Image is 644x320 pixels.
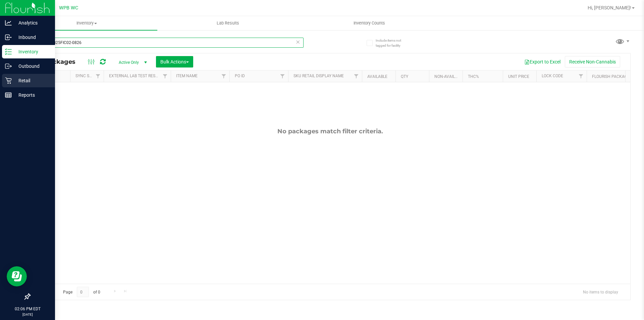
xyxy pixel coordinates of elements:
p: Retail [12,77,52,85]
p: [DATE] [3,312,52,317]
span: Include items not tagged for facility [376,38,409,48]
a: Filter [218,71,229,82]
p: Reports [12,91,52,99]
a: Unit Price [508,74,529,79]
button: Receive Non-Cannabis [565,56,620,67]
inline-svg: Outbound [5,63,12,70]
a: Non-Available [434,74,464,79]
p: Analytics [12,19,52,27]
a: Filter [576,71,587,82]
span: WPB WC [59,5,78,11]
a: Lock Code [542,74,563,78]
iframe: Resource center [7,266,27,286]
p: Inventory [12,48,52,56]
a: Filter [93,71,104,82]
a: Filter [277,71,288,82]
a: Flourish Package ID [592,74,634,79]
input: Search Package ID, Item Name, SKU, Lot or Part Number... [30,38,304,48]
a: Lab Results [157,16,299,30]
inline-svg: Reports [5,92,12,98]
p: Outbound [12,62,52,70]
span: No items to display [578,287,624,297]
a: Inventory Counts [299,16,440,30]
button: Export to Excel [520,56,565,67]
a: External Lab Test Result [109,74,162,78]
a: Available [367,74,387,79]
span: Lab Results [208,20,248,26]
inline-svg: Inbound [5,34,12,41]
a: Filter [160,71,171,82]
span: Hi, [PERSON_NAME]! [588,5,631,10]
a: Sku Retail Display Name [293,74,344,78]
div: No packages match filter criteria. [30,128,630,135]
button: Bulk Actions [156,56,193,67]
a: Qty [401,74,408,79]
a: PO ID [235,74,245,78]
span: All Packages [35,58,82,65]
span: Page of 0 [57,287,106,297]
span: Clear [296,38,300,46]
p: Inbound [12,33,52,41]
a: Item Name [176,74,198,78]
a: Filter [351,71,362,82]
a: THC% [468,74,479,79]
p: 02:06 PM EDT [3,306,52,312]
a: Inventory [16,16,157,30]
a: Sync Status [75,74,101,78]
span: Inventory Counts [344,20,394,26]
inline-svg: Retail [5,77,12,84]
inline-svg: Inventory [5,48,12,55]
span: Inventory [16,20,157,26]
inline-svg: Analytics [5,19,12,26]
span: Bulk Actions [160,59,189,64]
